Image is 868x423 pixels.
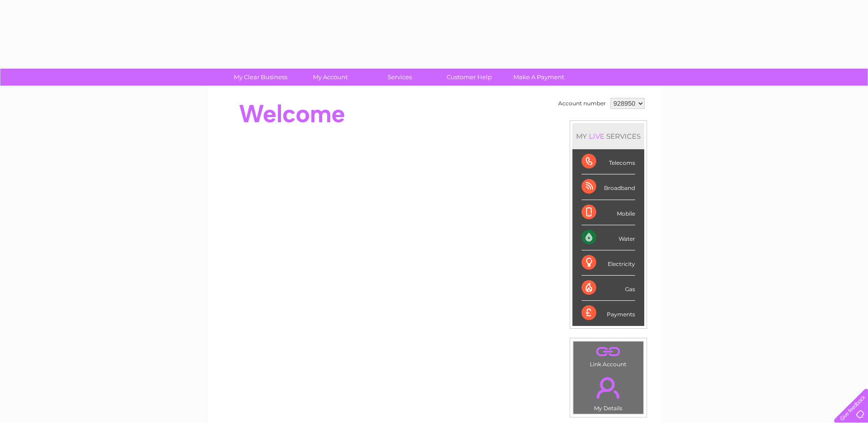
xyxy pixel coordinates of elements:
[223,69,298,86] a: My Clear Business
[501,69,577,86] a: Make A Payment
[582,149,635,174] div: Telecoms
[582,225,635,250] div: Water
[582,174,635,200] div: Broadband
[576,344,641,360] a: .
[582,200,635,225] div: Mobile
[587,132,606,141] div: LIVE
[431,69,507,86] a: Customer Help
[292,69,368,86] a: My Account
[582,301,635,325] div: Payments
[362,69,437,86] a: Services
[576,372,641,404] a: .
[573,369,644,414] td: My Details
[573,341,644,370] td: Link Account
[582,250,635,276] div: Electricity
[572,123,644,149] div: MY SERVICES
[556,96,608,111] td: Account number
[582,276,635,301] div: Gas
